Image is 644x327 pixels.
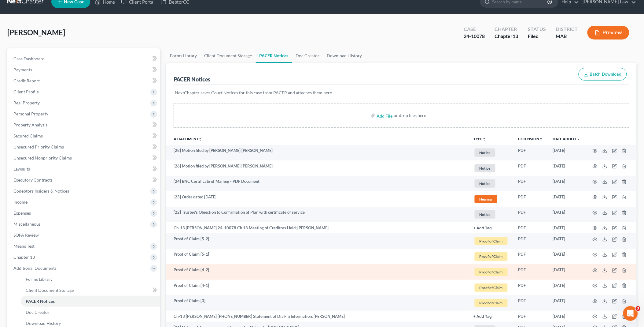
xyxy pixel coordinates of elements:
div: Status [528,26,546,33]
td: [DATE] [548,280,585,295]
span: Income [13,199,28,205]
td: [DATE] [548,160,585,176]
a: Payments [9,64,160,75]
div: MAB [556,33,578,40]
td: PDF [513,280,548,295]
span: Notice [475,210,495,219]
span: 3 [636,306,641,311]
td: [DATE] [548,145,585,160]
a: Forms Library [166,48,201,63]
a: Notice [474,148,509,158]
span: Credit Report [13,78,40,83]
a: Secured Claims [9,130,160,141]
span: Unsecured Priority Claims [13,144,64,149]
i: unfold_more [198,137,202,141]
span: Expenses [13,210,31,216]
span: Case Dashboard [13,56,45,61]
a: PACER Notices [256,48,292,63]
div: District [556,26,578,33]
a: Notice [474,209,509,220]
div: Filed [528,33,546,40]
span: Proof of Claim [475,299,508,307]
span: Doc Creator [26,310,50,315]
td: [DATE] [548,295,585,311]
span: Property Analysis [13,122,47,127]
a: Property Analysis [9,119,160,130]
td: Ch-13 [PERSON_NAME] [PHONE_NUMBER] Statement of Dial-In Information; [PERSON_NAME] [166,311,469,322]
a: Proof of Claim [474,236,509,246]
span: Lawsuits [13,166,30,171]
span: Client Profile [13,89,39,94]
td: [22] Trustee's Objection to Confirmation of Plan with certificate of service [166,207,469,223]
td: [DATE] [548,233,585,249]
span: Proof of Claim [475,237,508,245]
span: Batch Download [590,72,622,77]
td: [28] Motion filed by [PERSON_NAME] [PERSON_NAME] [166,145,469,160]
a: Proof of Claim [474,283,509,293]
a: Notice [474,163,509,173]
td: PDF [513,311,548,322]
div: PACER Notices [174,76,211,83]
a: Credit Report [9,75,160,86]
a: SOFA Review [9,230,160,241]
span: Notice [475,179,495,188]
span: 13 [513,33,518,39]
span: Secured Claims [13,133,43,138]
td: [DATE] [548,207,585,223]
td: PDF [513,233,548,249]
span: Download History [26,321,61,326]
a: Notice [474,179,509,189]
td: Ch-13 [PERSON_NAME] 24-10078 Ch.13 Meeting of Creditors Held; [PERSON_NAME] [166,222,469,233]
td: PDF [513,191,548,207]
td: [DATE] [548,176,585,191]
a: Executory Contracts [9,175,160,186]
td: PDF [513,222,548,233]
span: Forms Library [26,276,53,282]
td: PDF [513,176,548,191]
div: Case [464,26,485,33]
a: Date Added expand_more [553,137,580,141]
td: Proof of Claim [3] [166,295,469,311]
td: PDF [513,295,548,311]
button: TYPEunfold_more [474,137,486,141]
a: Proof of Claim [474,251,509,261]
span: SOFA Review [13,232,39,238]
span: Proof of Claim [475,284,508,292]
span: Additional Documents [13,265,57,271]
a: Client Document Storage [201,48,256,63]
td: [DATE] [548,311,585,322]
span: Codebtors Insiders & Notices [13,188,69,194]
div: 24-10078 [464,33,485,40]
span: Personal Property [13,111,48,116]
a: PACER Notices [21,296,160,307]
span: Proof of Claim [475,268,508,276]
td: [23] Order dated [DATE] [166,191,469,207]
span: Miscellaneous [13,221,41,227]
td: Proof of Claim [4-2] [166,264,469,280]
a: Download History [323,48,366,63]
button: Batch Download [579,68,627,81]
span: Hearing [475,195,497,203]
td: PDF [513,264,548,280]
a: Proof of Claim [474,267,509,277]
a: Doc Creator [21,307,160,318]
td: [26] Motion filed by [PERSON_NAME] [PERSON_NAME] [166,160,469,176]
a: + Add Tag [474,314,509,319]
td: PDF [513,207,548,223]
button: + Add Tag [474,315,492,319]
i: unfold_more [539,137,543,141]
button: + Add Tag [474,226,492,230]
a: Hearing [474,194,509,204]
td: PDF [513,145,548,160]
td: [DATE] [548,249,585,265]
div: or drop files here [394,112,426,118]
i: expand_more [577,137,580,141]
span: Client Document Storage [26,288,74,293]
span: Real Property [13,100,40,105]
a: Client Document Storage [21,285,160,296]
span: Notice [475,164,495,172]
td: [DATE] [548,222,585,233]
span: Unsecured Nonpriority Claims [13,155,72,160]
td: Proof of Claim [5-2] [166,233,469,249]
span: Means Test [13,243,35,249]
